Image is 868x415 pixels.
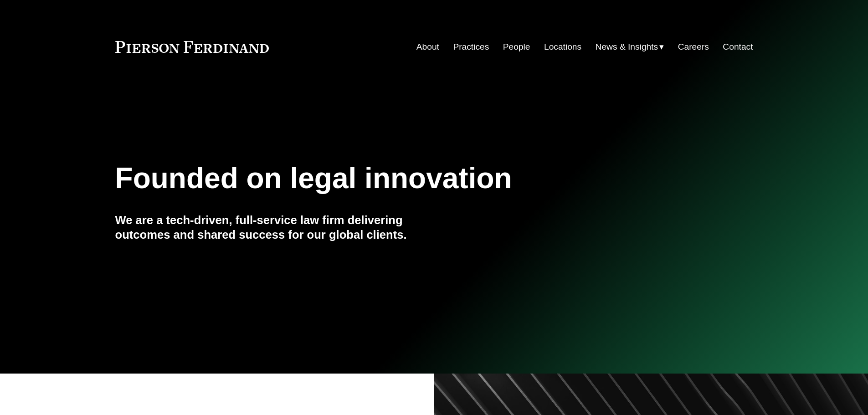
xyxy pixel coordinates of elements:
a: People [503,38,530,56]
a: Locations [544,38,581,56]
a: Contact [723,38,753,56]
a: Careers [678,38,709,56]
a: Practices [453,38,489,56]
span: News & Insights [596,39,658,55]
h1: Founded on legal innovation [115,162,647,195]
a: folder dropdown [596,38,664,56]
h4: We are a tech-driven, full-service law firm delivering outcomes and shared success for our global... [115,213,434,242]
a: About [416,38,439,56]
